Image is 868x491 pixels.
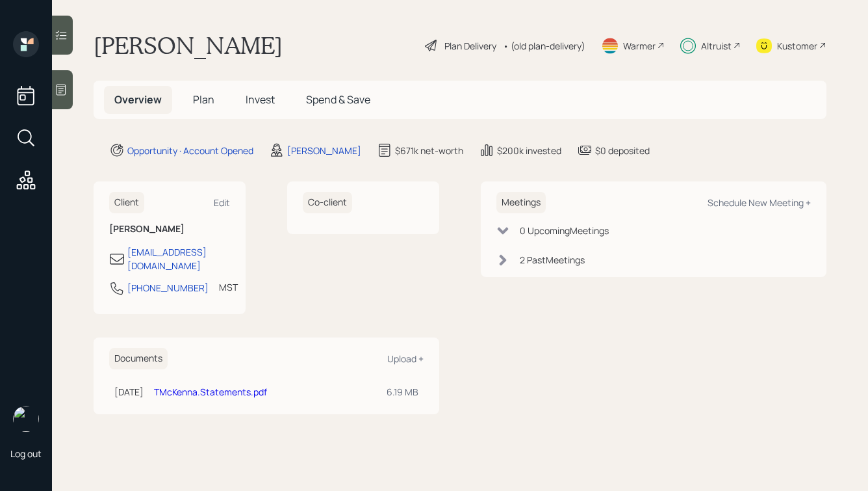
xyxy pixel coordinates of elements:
[520,253,585,267] div: 2 Past Meeting s
[10,447,42,460] div: Log out
[444,39,496,53] div: Plan Delivery
[214,196,230,209] div: Edit
[387,352,424,365] div: Upload +
[94,31,283,60] h1: [PERSON_NAME]
[127,281,209,295] div: [PHONE_NUMBER]
[708,196,811,209] div: Schedule New Meeting +
[109,224,230,235] h6: [PERSON_NAME]
[127,245,230,272] div: [EMAIL_ADDRESS][DOMAIN_NAME]
[154,386,267,398] a: TMcKenna.Statements.pdf
[114,385,144,399] div: [DATE]
[219,280,238,294] div: MST
[303,192,352,213] h6: Co-client
[246,92,275,107] span: Invest
[520,224,609,237] div: 0 Upcoming Meeting s
[496,192,546,213] h6: Meetings
[387,385,418,399] div: 6.19 MB
[595,144,650,157] div: $0 deposited
[127,144,253,157] div: Opportunity · Account Opened
[623,39,656,53] div: Warmer
[114,92,162,107] span: Overview
[701,39,732,53] div: Altruist
[777,39,817,53] div: Kustomer
[109,192,144,213] h6: Client
[287,144,361,157] div: [PERSON_NAME]
[503,39,585,53] div: • (old plan-delivery)
[306,92,370,107] span: Spend & Save
[13,406,39,432] img: hunter_neumayer.jpg
[109,348,168,369] h6: Documents
[395,144,463,157] div: $671k net-worth
[497,144,561,157] div: $200k invested
[193,92,214,107] span: Plan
